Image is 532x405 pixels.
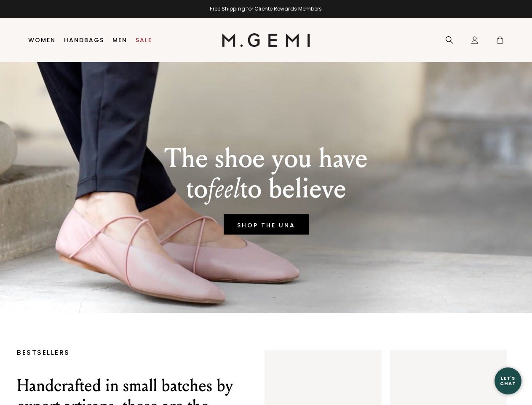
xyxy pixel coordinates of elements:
[17,350,239,355] p: BESTSELLERS
[64,37,104,43] a: Handbags
[222,33,310,47] img: M.Gemi
[164,174,368,204] p: to to believe
[28,37,56,43] a: Women
[164,143,368,174] p: The shoe you have
[495,375,521,386] div: Let's Chat
[112,37,127,43] a: Men
[224,214,309,235] a: SHOP THE UNA
[136,37,152,43] a: Sale
[208,173,240,205] em: feel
